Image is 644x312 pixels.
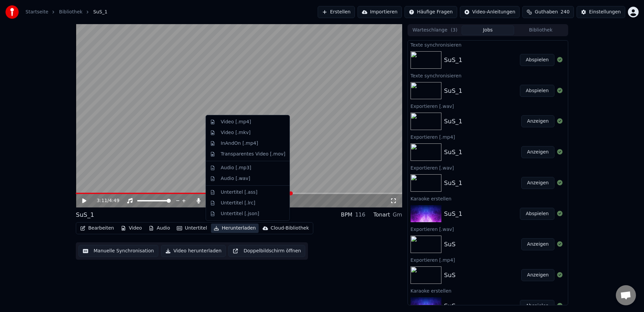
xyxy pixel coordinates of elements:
[444,178,463,188] div: SuS_1
[408,225,568,233] div: Exportieren [.wav]
[577,6,625,18] button: Einstellungen
[444,240,455,249] div: SuS
[520,208,554,220] button: Abspielen
[408,287,568,295] div: Karaoke erstellen
[405,6,457,18] button: Häufige Fragen
[521,146,554,158] button: Anzeigen
[616,285,636,305] div: Chat öffnen
[521,269,554,281] button: Anzeigen
[444,270,455,280] div: SuS
[221,210,259,217] div: Untertitel [.json]
[355,211,366,219] div: 116
[393,211,402,219] div: Gm
[221,129,251,136] div: Video [.mkv]
[521,177,554,189] button: Anzeigen
[444,209,463,219] div: SuS_1
[522,6,574,18] button: Guthaben240
[271,225,309,232] div: Cloud-Bibliothek
[444,301,455,311] div: SuS
[460,6,520,18] button: Video-Anleitungen
[521,238,554,250] button: Anzeigen
[221,175,250,182] div: Audio [.wav]
[408,194,568,202] div: Karaoke erstellen
[77,224,117,233] button: Bearbeiten
[408,71,568,79] div: Texte synchronisieren
[408,102,568,110] div: Exportieren [.wav]
[228,245,305,257] button: Doppelbildschirm öffnen
[408,41,568,49] div: Texte synchronisieren
[358,6,402,18] button: Importieren
[221,189,257,196] div: Untertitel [.ass]
[97,197,107,204] span: 3:11
[97,197,113,204] div: /
[373,211,390,219] div: Tonart
[93,9,108,15] span: SuS_1
[221,165,251,171] div: Audio [.mp3]
[535,9,558,15] span: Guthaben
[444,86,463,96] div: SuS_1
[211,224,258,233] button: Herunterladen
[451,27,458,34] span: ( 3 )
[560,9,570,15] span: 240
[221,140,258,147] div: InAndOn [.mp4]
[341,211,352,219] div: BPM
[221,151,285,158] div: Transparentes Video [.mov]
[520,54,554,66] button: Abspielen
[146,224,173,233] button: Audio
[5,5,19,19] img: youka
[59,9,83,15] a: Bibliothek
[521,115,554,127] button: Anzeigen
[76,210,94,220] div: SuS_1
[514,25,567,35] button: Bibliothek
[221,119,251,125] div: Video [.mp4]
[589,9,621,15] div: Einstellungen
[161,245,226,257] button: Video herunterladen
[25,9,107,15] nav: breadcrumb
[409,25,462,35] button: Warteschlange
[118,224,145,233] button: Video
[408,164,568,172] div: Exportieren [.wav]
[318,6,355,18] button: Erstellen
[174,224,210,233] button: Untertitel
[25,9,48,15] a: Startseite
[444,147,463,157] div: SuS_1
[444,55,463,65] div: SuS_1
[520,85,554,97] button: Abspielen
[408,256,568,264] div: Exportieren [.mp4]
[109,197,119,204] span: 4:49
[444,117,463,126] div: SuS_1
[462,25,515,35] button: Jobs
[520,300,554,312] button: Abspielen
[408,133,568,141] div: Exportieren [.mp4]
[221,200,255,206] div: Untertitel [.lrc]
[78,245,158,257] button: Manuelle Synchronisation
